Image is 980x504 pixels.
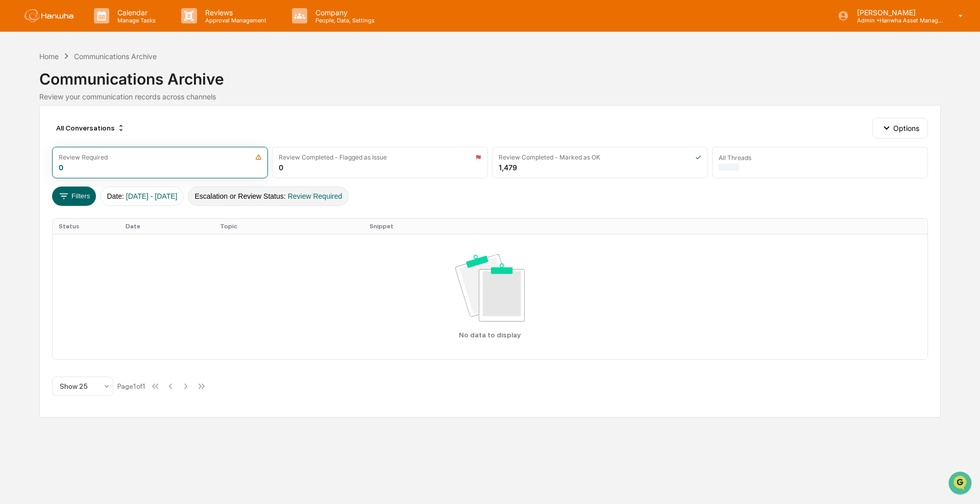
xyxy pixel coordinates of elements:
[849,8,944,17] p: [PERSON_NAME]
[74,52,157,61] div: Communications Archive
[39,92,941,101] div: Review your communication records across channels
[363,219,927,234] th: Snippet
[39,52,59,61] div: Home
[10,149,18,157] div: 🔎
[214,219,363,234] th: Topic
[102,173,124,180] span: Pylon
[947,470,975,498] iframe: Open customer support
[59,163,63,172] div: 0
[279,163,283,172] div: 0
[27,46,168,57] input: Clear
[35,88,129,96] div: We're available if you need us!
[174,81,186,93] button: Start new chat
[53,219,119,234] th: Status
[872,118,928,138] button: Options
[20,128,66,139] span: Preclearance
[499,153,600,161] div: Review Completed - Marked as OK
[455,254,524,322] img: No data available
[307,17,380,24] p: People, Data, Settings
[197,8,272,17] p: Reviews
[72,172,124,180] a: Powered byPylon
[70,124,131,143] a: 🗄️Attestations
[59,153,108,161] div: Review Required
[10,21,186,38] p: How can we help?
[6,144,68,162] a: 🔎Data Lookup
[719,154,751,162] div: All Threads
[499,163,517,172] div: 1,479
[100,187,184,206] button: Date:[DATE] - [DATE]
[188,187,349,206] button: Escalation or Review Status:Review Required
[24,9,73,22] img: logo
[74,129,82,138] div: 🗄️
[126,192,178,200] span: [DATE] - [DATE]
[117,382,145,390] div: Page 1 of 1
[279,153,387,161] div: Review Completed - Flagged as Issue
[475,154,481,161] img: icon
[6,124,70,143] a: 🖐️Preclearance
[459,331,521,339] p: No data to display
[109,8,161,17] p: Calendar
[695,154,701,161] img: icon
[197,17,272,24] p: Approval Management
[849,17,944,24] p: Admin • Hanwha Asset Management ([GEOGRAPHIC_DATA]) Ltd.
[20,148,64,158] span: Data Lookup
[10,78,29,96] img: 1746055101610-c473b297-6a78-478c-a979-82029cc54cd1
[119,219,214,234] th: Date
[84,128,127,139] span: Attestations
[255,154,262,161] img: icon
[109,17,161,24] p: Manage Tasks
[307,8,380,17] p: Company
[10,129,18,138] div: 🖐️
[39,62,941,88] div: Communications Archive
[288,192,342,200] span: Review Required
[52,187,96,206] button: Filters
[35,78,167,88] div: Start new chat
[52,120,129,136] div: All Conversations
